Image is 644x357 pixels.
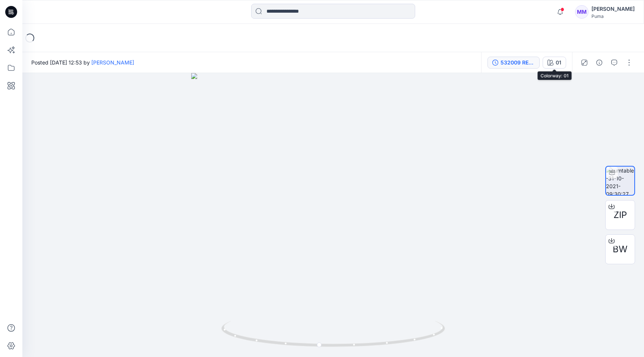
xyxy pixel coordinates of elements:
div: 01 [556,59,561,67]
button: 532009 RELAXED CREW TR [487,57,540,69]
span: BW [613,243,628,256]
div: Puma [591,13,635,19]
button: Details [593,57,605,69]
button: 01 [543,57,566,69]
div: MM [575,5,588,19]
img: turntable-31-10-2021-09:30:27 [606,167,634,195]
span: ZIP [613,208,627,222]
a: [PERSON_NAME] [91,59,134,66]
span: Posted [DATE] 12:53 by [31,59,134,66]
div: 532009 RELAXED CREW TR [501,59,535,67]
div: [PERSON_NAME] [591,4,635,13]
